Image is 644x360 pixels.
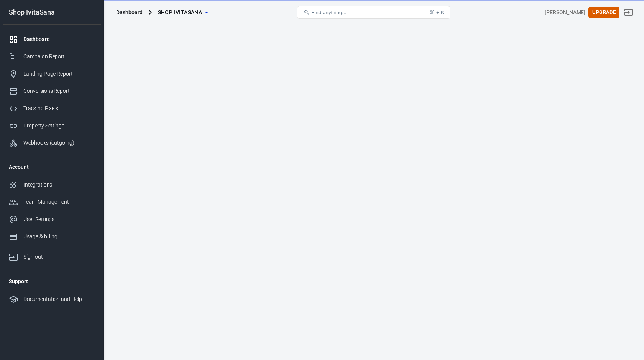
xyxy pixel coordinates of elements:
a: Campaign Report [3,48,101,65]
div: Documentation and Help [23,295,95,303]
div: Property Settings [23,122,95,130]
div: Usage & billing [23,233,95,241]
div: Dashboard [116,8,143,16]
div: Dashboard [23,35,95,43]
div: Integrations [23,181,95,189]
button: Find anything...⌘ + K [297,6,450,19]
a: Landing Page Report [3,65,101,83]
a: Dashboard [3,31,101,48]
div: Conversions Report [23,87,95,95]
a: Property Settings [3,117,101,134]
a: Webhooks (outgoing) [3,134,101,152]
div: Shop IvitaSana [3,9,101,16]
div: Account id: eTDPz4nC [545,8,585,17]
li: Support [3,272,101,291]
div: Webhooks (outgoing) [23,139,95,147]
a: Integrations [3,176,101,193]
span: Find anything... [311,10,346,15]
span: Shop IvitaSana [158,8,202,17]
a: Conversions Report [3,83,101,100]
li: Account [3,158,101,176]
a: User Settings [3,211,101,228]
div: Tracking Pixels [23,104,95,112]
a: Sign out [3,245,101,266]
a: Team Management [3,193,101,211]
div: Sign out [23,253,95,261]
div: User Settings [23,215,95,223]
div: ⌘ + K [430,10,444,15]
button: Shop IvitaSana [155,5,212,20]
div: Team Management [23,198,95,206]
a: Usage & billing [3,228,101,245]
button: Upgrade [588,7,619,18]
div: Landing Page Report [23,70,95,78]
a: Tracking Pixels [3,100,101,117]
div: Campaign Report [23,53,95,61]
a: Sign out [619,3,638,21]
